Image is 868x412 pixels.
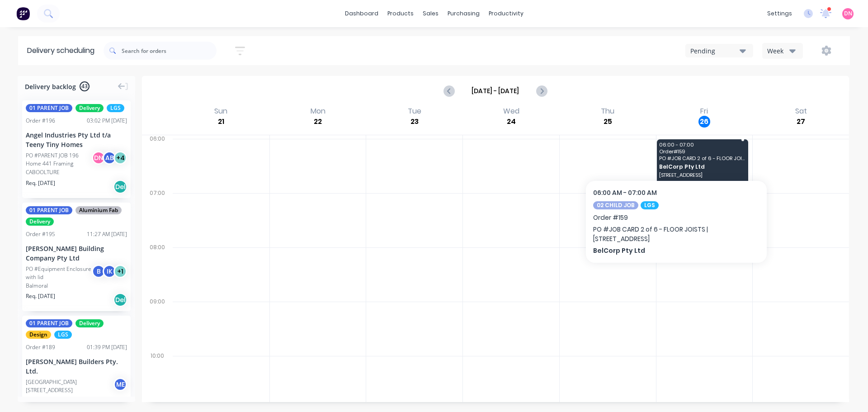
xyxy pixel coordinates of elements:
[26,292,55,300] span: Req. [DATE]
[26,357,127,376] div: [PERSON_NAME] Builders Pty. Ltd.
[844,9,852,18] span: DN
[659,142,745,147] span: 06:00 - 07:00
[142,188,173,242] div: 07:00
[16,7,30,20] img: Factory
[25,82,76,91] span: Delivery backlog
[142,133,173,188] div: 06:00
[762,43,803,59] button: Week
[80,81,90,91] span: 43
[308,107,328,116] div: Mon
[500,107,522,116] div: Wed
[443,7,484,20] div: purchasing
[598,107,617,116] div: Thu
[92,151,105,165] div: D N
[26,206,72,214] span: 01 PARENT JOB
[113,293,127,307] div: Del
[107,104,124,112] span: LGS
[26,117,55,125] div: Order # 196
[405,107,424,116] div: Tue
[409,116,420,128] div: 23
[340,7,383,20] a: dashboard
[26,282,127,290] div: Balmoral
[26,395,127,403] div: Yarrabilba
[602,116,613,128] div: 25
[87,343,127,351] div: 01:39 PM [DATE]
[26,378,116,394] div: [GEOGRAPHIC_DATA][STREET_ADDRESS]
[26,179,55,187] span: Req. [DATE]
[690,46,740,56] div: Pending
[103,151,116,165] div: A B
[312,116,324,128] div: 22
[698,116,710,128] div: 26
[698,107,711,116] div: Fri
[113,180,127,194] div: Del
[113,265,127,278] div: + 1
[763,7,797,20] div: settings
[26,319,72,327] span: 01 PARENT JOB
[142,350,173,405] div: 10:00
[26,104,72,112] span: 01 PARENT JOB
[87,117,127,125] div: 03:02 PM [DATE]
[418,7,443,20] div: sales
[26,168,127,176] div: CABOOLTURE
[26,343,55,351] div: Order # 189
[142,242,173,296] div: 08:00
[75,319,104,327] span: Delivery
[659,164,745,170] span: BelCorp Pty Ltd
[659,172,745,178] span: [STREET_ADDRESS]
[215,116,227,128] div: 21
[26,152,94,168] div: PO #PARENT JOB 196 Home 441 Framing
[26,130,127,149] div: Angel Industries Pty Ltd t/a Teeny Tiny Homes
[659,156,745,161] span: PO # JOB CARD 2 of 6 - FLOOR JOISTS | [STREET_ADDRESS]
[795,116,807,128] div: 27
[75,206,122,214] span: Aluminium Fab
[212,107,230,116] div: Sun
[26,218,54,226] span: Delivery
[659,180,745,186] span: Tanah Merah
[26,331,51,339] span: Design
[685,44,753,57] button: Pending
[505,116,517,128] div: 24
[54,331,72,339] span: LGS
[26,265,94,281] div: PO #Equipment Enclosure with lid
[26,230,55,238] div: Order # 195
[659,149,745,154] span: Order # 159
[75,104,104,112] span: Delivery
[113,151,127,165] div: + 4
[767,46,793,56] div: Week
[113,378,127,391] div: M E
[484,7,528,20] div: productivity
[26,244,127,263] div: [PERSON_NAME] Building Company Pty Ltd
[87,230,127,238] div: 11:27 AM [DATE]
[18,36,104,65] div: Delivery scheduling
[383,7,418,20] div: products
[103,265,116,278] div: I K
[92,265,105,278] div: B
[122,42,217,60] input: Search for orders
[142,296,173,350] div: 09:00
[793,107,810,116] div: Sat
